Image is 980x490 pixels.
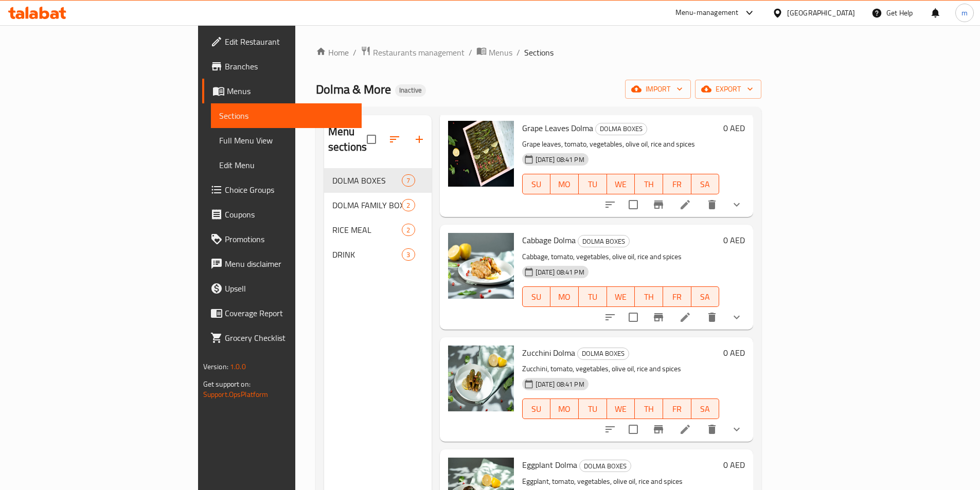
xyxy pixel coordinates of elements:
[225,307,353,319] span: Coverage Report
[516,46,520,59] li: /
[579,286,607,307] button: TU
[787,7,855,19] div: [GEOGRAPHIC_DATA]
[324,217,432,242] div: RICE MEAL2
[695,80,761,99] button: export
[489,46,512,59] span: Menus
[225,208,353,221] span: Coupons
[679,198,691,211] a: Edit menu item
[522,362,720,375] p: Zucchini, tomato, vegetables, olive oil, rice and spices
[203,377,251,391] span: Get support on:
[578,348,629,359] span: DOLMA BOXES
[332,224,402,236] div: RICE MEAL
[361,46,465,59] a: Restaurants management
[202,54,362,79] a: Branches
[402,224,415,236] div: items
[622,306,644,328] span: Select to update
[675,7,739,19] div: Menu-management
[202,251,362,276] a: Menu disclaimer
[522,286,551,307] button: SU
[402,176,414,186] span: 7
[723,346,745,360] h6: 0 AED
[622,419,644,440] span: Select to update
[531,155,589,165] span: [DATE] 08:41 PM
[646,305,671,330] button: Branch-specific-item
[469,46,472,59] li: /
[227,85,353,97] span: Menus
[961,7,968,19] span: m
[522,120,593,136] span: Grape Leaves Dolma
[583,289,603,304] span: TU
[577,348,629,360] div: DOLMA BOXES
[225,332,353,344] span: Grocery Checklist
[730,423,743,435] svg: Show Choices
[332,199,402,211] div: DOLMA FAMILY BOXES
[211,153,362,177] a: Edit Menu
[316,78,391,101] span: Dolma & More
[225,184,353,196] span: Choice Groups
[448,121,514,187] img: Grape Leaves Dolma
[579,398,607,419] button: TU
[522,457,577,473] span: Eggplant Dolma
[633,83,683,96] span: import
[211,103,362,128] a: Sections
[598,192,622,217] button: sort-choices
[595,123,647,135] div: DOLMA BOXES
[219,159,353,171] span: Edit Menu
[332,248,402,261] span: DRINK
[324,168,432,193] div: DOLMA BOXES7
[663,286,691,307] button: FR
[691,286,720,307] button: SA
[448,233,514,299] img: Cabbage Dolma
[622,194,644,215] span: Select to update
[730,198,743,211] svg: Show Choices
[230,360,246,373] span: 1.0.0
[724,192,749,217] button: show more
[679,423,691,435] a: Edit menu item
[550,174,579,194] button: MO
[316,46,761,59] nav: breadcrumb
[211,128,362,153] a: Full Menu View
[522,345,575,360] span: Zucchini Dolma
[625,80,691,99] button: import
[219,134,353,147] span: Full Menu View
[225,60,353,72] span: Branches
[524,46,554,59] span: Sections
[611,289,631,304] span: WE
[527,402,547,416] span: SU
[667,177,687,192] span: FR
[639,177,659,192] span: TH
[596,123,647,135] span: DOLMA BOXES
[580,460,631,472] span: DOLMA BOXES
[202,177,362,202] a: Choice Groups
[202,29,362,54] a: Edit Restaurant
[531,379,589,389] span: [DATE] 08:41 PM
[607,286,635,307] button: WE
[583,402,603,416] span: TU
[579,174,607,194] button: TU
[522,398,551,419] button: SU
[402,248,415,261] div: items
[679,311,691,323] a: Edit menu item
[639,402,659,416] span: TH
[635,286,663,307] button: TH
[522,138,720,151] p: Grape leaves, tomato, vegetables, olive oil, rice and spices
[607,398,635,419] button: WE
[691,174,720,194] button: SA
[611,177,631,192] span: WE
[395,84,426,97] div: Inactive
[522,475,720,488] p: Eggplant, tomato, vegetables, olive oil, rice and spices
[696,402,716,416] span: SA
[696,289,716,304] span: SA
[203,360,228,373] span: Version:
[700,417,724,442] button: delete
[723,121,745,135] h6: 0 AED
[202,79,362,103] a: Menus
[723,233,745,247] h6: 0 AED
[522,232,576,248] span: Cabbage Dolma
[723,458,745,472] h6: 0 AED
[635,398,663,419] button: TH
[324,242,432,267] div: DRINK3
[555,177,575,192] span: MO
[332,174,402,187] span: DOLMA BOXES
